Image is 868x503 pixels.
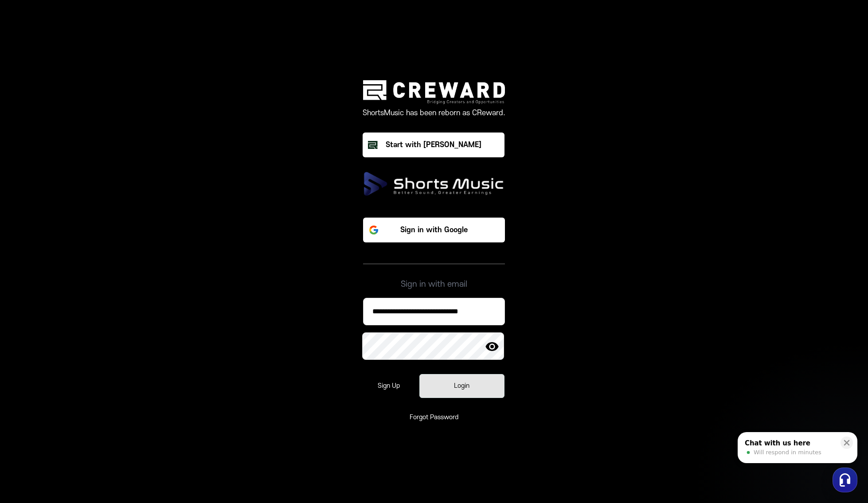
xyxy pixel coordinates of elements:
button: Start with [PERSON_NAME] [363,133,504,157]
span: Home [23,294,38,301]
p: ShortsMusic has been reborn as CReward. [363,108,505,118]
a: Sign Up [365,374,412,398]
p: Sign in with Google [400,225,468,235]
button: Sign in with Google [363,218,505,242]
a: Messages [59,281,114,303]
span: Messages [74,295,100,302]
a: Start with [PERSON_NAME] [363,133,505,157]
span: Settings [131,294,153,301]
div: Login [432,382,492,390]
img: eye [485,339,499,354]
div: Sign in with email [363,264,505,291]
button: Login [419,374,504,398]
a: Forgot Password [410,413,458,421]
img: ShortsMusic [363,172,505,196]
a: Settings [114,281,170,303]
a: Home [3,281,59,303]
img: creward logo [363,80,505,104]
div: Start with [PERSON_NAME] [386,140,481,150]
